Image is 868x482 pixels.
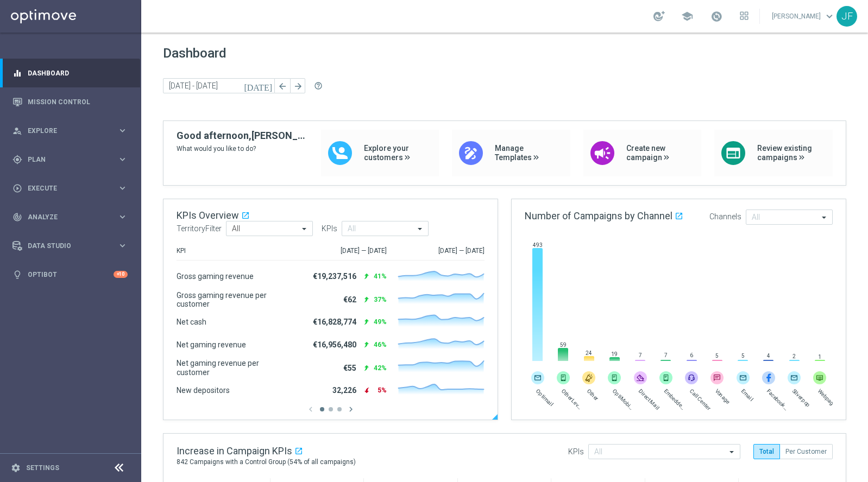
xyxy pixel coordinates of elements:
div: JF [836,6,857,27]
span: Execute [28,185,117,192]
div: Analyze [12,212,117,222]
span: keyboard_arrow_down [823,10,835,22]
a: Optibot [28,260,114,289]
button: equalizer Dashboard [12,69,128,78]
i: keyboard_arrow_right [117,212,128,222]
button: lightbulb Optibot +10 [12,270,128,279]
div: Optibot [12,260,128,289]
div: +10 [114,271,128,278]
a: Dashboard [28,59,128,87]
span: Analyze [28,214,117,220]
i: person_search [12,126,22,136]
div: Dashboard [12,59,128,87]
i: gps_fixed [12,155,22,164]
i: equalizer [12,68,22,78]
a: Settings [26,465,59,471]
div: Plan [12,155,117,164]
a: Mission Control [28,87,128,116]
button: play_circle_outline Execute keyboard_arrow_right [12,184,128,193]
span: Explore [28,128,117,134]
i: keyboard_arrow_right [117,154,128,164]
button: Mission Control [12,98,128,106]
i: play_circle_outline [12,183,22,193]
i: keyboard_arrow_right [117,125,128,136]
span: Plan [28,156,117,163]
a: [PERSON_NAME]keyboard_arrow_down [771,8,836,24]
button: Data Studio keyboard_arrow_right [12,242,128,250]
i: settings [11,463,21,473]
button: person_search Explore keyboard_arrow_right [12,126,128,135]
button: gps_fixed Plan keyboard_arrow_right [12,155,128,164]
span: Data Studio [28,243,117,249]
i: lightbulb [12,270,22,280]
i: keyboard_arrow_right [117,240,128,251]
button: track_changes Analyze keyboard_arrow_right [12,213,128,221]
i: keyboard_arrow_right [117,183,128,193]
div: Mission Control [12,87,128,116]
div: Execute [12,183,117,193]
span: school [681,10,693,22]
i: track_changes [12,212,22,222]
div: Data Studio [12,241,117,251]
div: Explore [12,126,117,136]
